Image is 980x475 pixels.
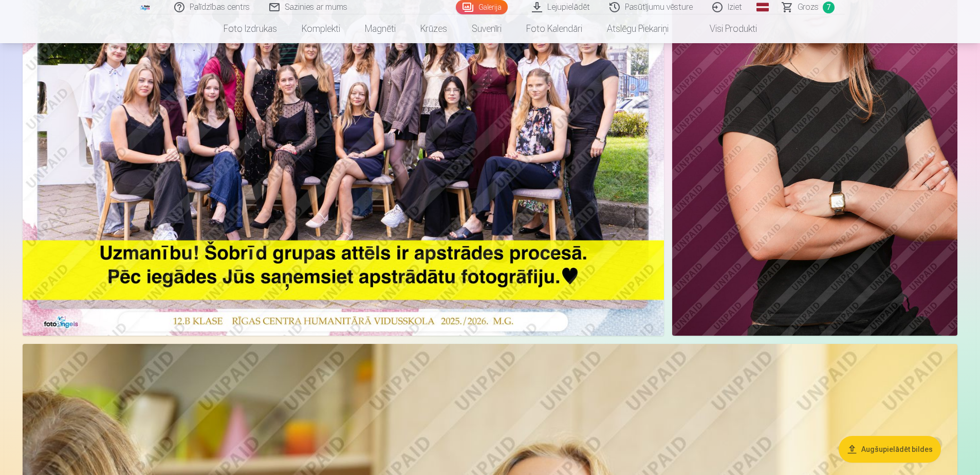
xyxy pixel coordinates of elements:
span: 7 [823,2,835,13]
a: Komplekti [289,14,353,43]
a: Foto izdrukas [211,14,289,43]
button: Augšupielādēt bildes [839,436,941,463]
span: Grozs [798,1,819,13]
a: Magnēti [353,14,408,43]
a: Krūzes [408,14,459,43]
a: Foto kalendāri [514,14,595,43]
img: /fa1 [140,4,151,10]
a: Atslēgu piekariņi [595,14,681,43]
a: Visi produkti [681,14,769,43]
a: Suvenīri [459,14,514,43]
